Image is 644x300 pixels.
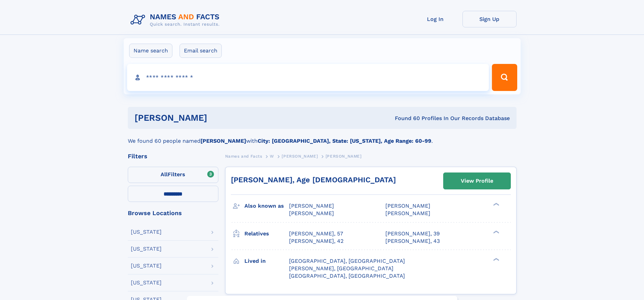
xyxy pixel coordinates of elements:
span: [PERSON_NAME], [GEOGRAPHIC_DATA] [289,265,393,272]
a: [PERSON_NAME], Age [DEMOGRAPHIC_DATA] [231,176,396,184]
span: [GEOGRAPHIC_DATA], [GEOGRAPHIC_DATA] [289,258,405,264]
b: City: [GEOGRAPHIC_DATA], State: [US_STATE], Age Range: 60-99 [258,138,431,144]
button: Search Button [492,64,517,91]
span: [PERSON_NAME] [289,203,334,209]
div: We found 60 people named with . [128,129,517,145]
a: Log In [408,11,462,27]
b: [PERSON_NAME] [200,138,246,144]
a: Sign Up [462,11,517,27]
span: [PERSON_NAME] [385,203,430,209]
span: All [161,171,168,178]
a: Names and Facts [225,152,262,160]
label: Name search [129,44,172,58]
div: ❯ [492,202,500,207]
a: W [270,152,274,160]
div: Found 60 Profiles In Our Records Database [301,115,510,122]
a: [PERSON_NAME], 43 [385,237,440,245]
span: W [270,154,274,159]
span: [PERSON_NAME] [326,154,362,159]
div: [US_STATE] [131,280,162,285]
div: [US_STATE] [131,263,162,269]
a: [PERSON_NAME], 57 [289,230,343,237]
div: Browse Locations [128,210,218,216]
a: [PERSON_NAME] [282,152,318,160]
div: [US_STATE] [131,229,162,235]
a: View Profile [444,173,510,189]
span: [PERSON_NAME] [289,210,334,216]
img: Logo Names and Facts [128,11,225,29]
div: ❯ [492,230,500,234]
input: search input [127,64,489,91]
label: Email search [180,44,222,58]
span: [PERSON_NAME] [282,154,318,159]
a: [PERSON_NAME], 39 [385,230,440,237]
h3: Lived in [244,255,289,267]
div: View Profile [461,173,493,189]
h3: Also known as [244,200,289,212]
div: ❯ [492,257,500,261]
h1: [PERSON_NAME] [135,114,301,122]
label: Filters [128,167,218,183]
span: [GEOGRAPHIC_DATA], [GEOGRAPHIC_DATA] [289,273,405,279]
div: Filters [128,153,218,159]
div: [US_STATE] [131,246,162,252]
h3: Relatives [244,228,289,239]
a: [PERSON_NAME], 42 [289,237,343,245]
span: [PERSON_NAME] [385,210,430,216]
